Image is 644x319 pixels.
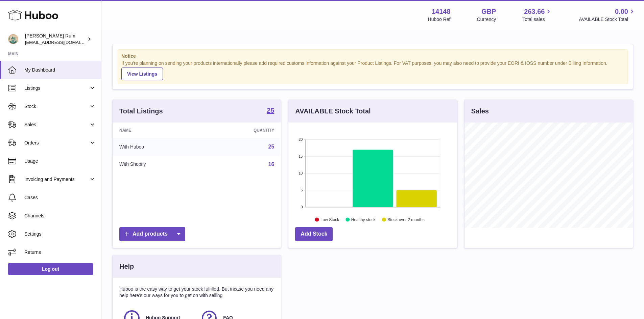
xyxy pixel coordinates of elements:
[477,16,496,23] div: Currency
[24,122,89,128] span: Sales
[204,123,281,138] th: Quantity
[119,262,134,271] h3: Help
[24,103,89,110] span: Stock
[25,39,99,45] span: [EMAIL_ADDRESS][DOMAIN_NAME]
[268,161,275,167] a: 16
[579,7,636,23] a: 0.00 AVAILABLE Stock Total
[522,16,552,23] span: Total sales
[24,67,96,73] span: My Dashboard
[24,231,96,237] span: Settings
[295,227,333,241] a: Add Stock
[471,107,489,116] h3: Sales
[121,53,624,59] strong: Notice
[24,85,89,91] span: Listings
[299,154,303,158] text: 15
[267,107,274,115] a: 25
[301,188,303,192] text: 5
[113,138,204,156] td: With Huboo
[351,217,376,222] text: Healthy stock
[320,217,339,222] text: Low Stock
[24,194,96,201] span: Cases
[24,176,89,183] span: Invoicing and Payments
[268,144,275,150] a: 25
[299,137,303,141] text: 20
[295,107,371,116] h3: AVAILABLE Stock Total
[299,171,303,175] text: 10
[113,123,204,138] th: Name
[428,16,451,23] div: Huboo Ref
[522,7,552,23] a: 263.66 Total sales
[8,34,18,44] img: mail@bartirum.wales
[579,16,636,23] span: AVAILABLE Stock Total
[524,7,545,16] span: 263.66
[267,107,274,114] strong: 25
[388,217,425,222] text: Stock over 2 months
[25,33,86,46] div: [PERSON_NAME] Rum
[8,263,93,275] a: Log out
[24,249,96,256] span: Returns
[24,213,96,219] span: Channels
[24,158,96,164] span: Usage
[481,7,496,16] strong: GBP
[24,140,89,146] span: Orders
[113,156,204,173] td: With Shopify
[119,107,163,116] h3: Total Listings
[119,286,274,299] p: Huboo is the easy way to get your stock fulfilled. But incase you need any help here's our ways f...
[432,7,451,16] strong: 14148
[121,60,624,80] div: If you're planning on sending your products internationally please add required customs informati...
[121,68,163,80] a: View Listings
[119,227,185,241] a: Add products
[301,205,303,209] text: 0
[615,7,628,16] span: 0.00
